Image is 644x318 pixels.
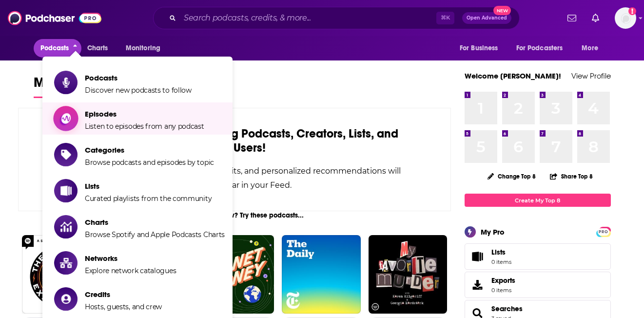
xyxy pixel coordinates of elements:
[87,41,108,55] span: Charts
[465,194,611,207] a: Create My Top 8
[34,39,82,58] button: close menu
[40,41,69,55] span: Podcasts
[85,86,192,95] span: Discover new podcasts to follow
[85,218,225,227] span: Charts
[615,7,636,29] button: Show profile menu
[491,248,511,257] span: Lists
[119,39,173,58] button: open menu
[460,41,498,55] span: For Business
[369,235,448,314] img: My Favorite Murder with Karen Kilgariff and Georgia Hardstark
[85,266,176,275] span: Explore network catalogues
[588,10,603,26] a: Show notifications dropdown
[465,243,611,270] a: Lists
[85,254,176,263] span: Networks
[153,7,520,29] div: Search podcasts, credits, & more...
[465,272,611,298] a: Exports
[85,290,162,299] span: Credits
[126,41,160,55] span: Monitoring
[491,304,523,313] a: Searches
[85,158,214,167] span: Browse podcasts and episodes by topic
[85,302,162,311] span: Hosts, guests, and crew
[582,41,598,55] span: More
[491,258,511,265] span: 0 items
[85,73,192,82] span: Podcasts
[85,181,212,191] span: Lists
[85,145,214,155] span: Categories
[510,39,577,58] button: open menu
[85,194,212,203] span: Curated playlists from the community
[491,287,515,294] span: 0 items
[615,7,636,29] img: User Profile
[34,74,85,97] span: My Feed
[18,211,451,219] div: Not sure who to follow? Try these podcasts...
[8,9,101,27] img: Podchaser - Follow, Share and Rate Podcasts
[465,71,561,80] a: Welcome [PERSON_NAME]!
[85,109,204,119] span: Episodes
[81,39,114,58] a: Charts
[436,12,454,24] span: ⌘ K
[564,10,580,26] a: Show notifications dropdown
[85,122,204,131] span: Listen to episodes from any podcast
[598,228,609,235] a: PRO
[615,7,636,29] span: Logged in as jerryparshall
[453,39,510,58] button: open menu
[491,276,515,285] span: Exports
[491,248,506,257] span: Lists
[467,16,507,20] span: Open Advanced
[85,230,225,239] span: Browse Spotify and Apple Podcasts Charts
[282,235,361,314] img: The Daily
[180,10,436,26] input: Search podcasts, credits, & more...
[549,167,593,186] button: Share Top 8
[598,228,609,236] span: PRO
[481,227,505,237] div: My Pro
[468,250,488,263] span: Lists
[628,7,636,15] svg: Add a profile image
[516,41,563,55] span: For Podcasters
[468,278,488,292] span: Exports
[462,12,511,24] button: Open AdvancedNew
[575,39,610,58] button: open menu
[34,74,85,98] a: My Feed
[493,6,511,15] span: New
[482,170,542,182] button: Change Top 8
[571,71,611,80] a: View Profile
[22,235,101,314] img: The Joe Rogan Experience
